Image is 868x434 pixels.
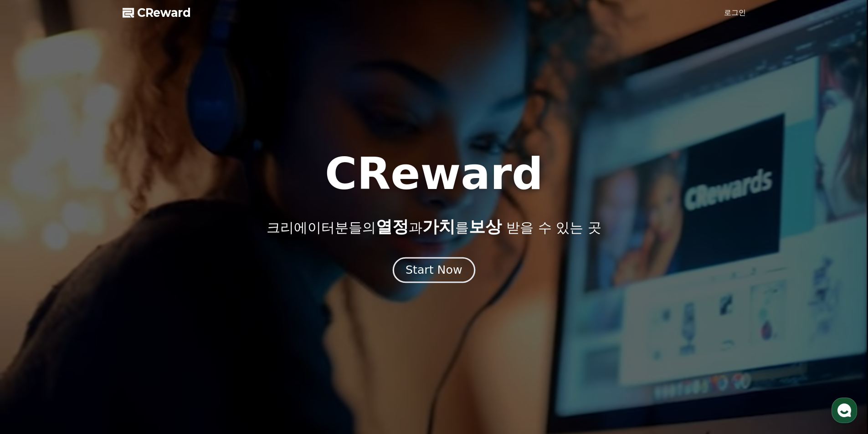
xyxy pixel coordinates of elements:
[376,217,409,236] span: 열정
[83,303,94,310] span: 대화
[395,267,473,276] a: Start Now
[141,302,152,310] span: 설정
[724,7,746,18] a: 로그인
[325,152,543,196] h1: CReward
[469,217,502,236] span: 보상
[118,289,175,311] a: 설정
[267,218,601,236] p: 크리에이터분들의 과 를 받을 수 있는 곳
[60,289,118,311] a: 대화
[3,289,60,311] a: 홈
[406,262,462,278] div: Start Now
[422,217,455,236] span: 가치
[393,257,475,283] button: Start Now
[29,302,34,310] span: 홈
[137,5,191,20] span: CReward
[123,5,191,20] a: CReward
